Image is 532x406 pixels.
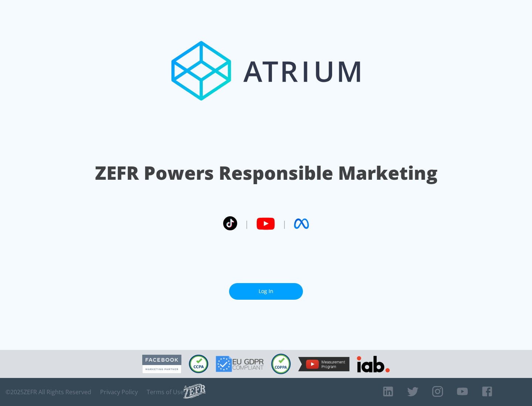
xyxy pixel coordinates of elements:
img: IAB [357,356,390,372]
span: | [245,218,249,229]
span: | [282,218,287,229]
a: Privacy Policy [100,388,138,396]
img: CCPA Compliant [189,355,208,373]
img: YouTube Measurement Program [298,357,349,371]
a: Log In [229,283,303,300]
h1: ZEFR Powers Responsible Marketing [95,160,437,186]
img: Facebook Marketing Partner [142,355,181,374]
img: GDPR Compliant [216,356,264,372]
a: Terms of Use [147,388,184,396]
span: © 2025 ZEFR All Rights Reserved [6,388,91,396]
img: COPPA Compliant [271,354,291,374]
